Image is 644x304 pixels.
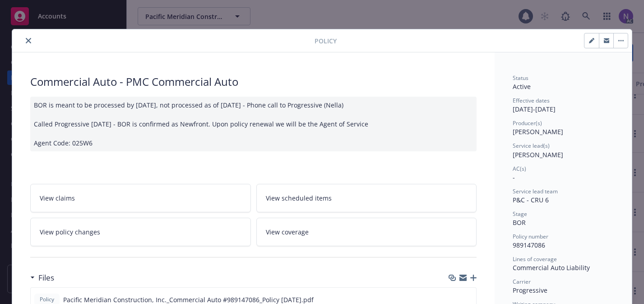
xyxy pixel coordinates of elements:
[513,187,558,195] span: Service lead team
[513,173,515,182] span: -
[513,196,549,204] span: P&C - CRU 6
[30,272,54,284] div: Files
[513,142,550,150] span: Service lead(s)
[513,263,614,272] div: Commercial Auto Liability
[513,218,526,227] span: BOR
[38,295,56,304] span: Policy
[513,97,550,104] span: Effective dates
[38,272,54,284] h3: Files
[40,193,75,203] span: View claims
[513,255,557,263] span: Lines of coverage
[513,286,547,295] span: Progressive
[30,74,477,89] div: Commercial Auto - PMC Commercial Auto
[513,241,545,249] span: 989147086
[513,150,563,159] span: [PERSON_NAME]
[30,218,251,246] a: View policy changes
[266,193,332,203] span: View scheduled items
[513,119,542,127] span: Producer(s)
[513,74,528,82] span: Status
[256,184,477,212] a: View scheduled items
[513,210,527,218] span: Stage
[266,227,309,237] span: View coverage
[513,97,614,114] div: [DATE] - [DATE]
[256,218,477,246] a: View coverage
[40,227,100,237] span: View policy changes
[30,97,477,151] div: BOR is meant to be processed by [DATE], not processed as of [DATE] - Phone call to Progressive (N...
[513,278,531,285] span: Carrier
[315,36,337,46] span: Policy
[513,127,563,136] span: [PERSON_NAME]
[30,184,251,212] a: View claims
[23,35,34,46] button: close
[513,82,531,91] span: Active
[513,233,548,240] span: Policy number
[513,165,526,173] span: AC(s)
